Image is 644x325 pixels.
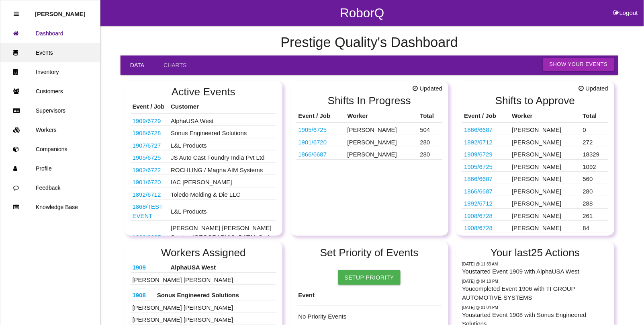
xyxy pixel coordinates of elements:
[510,135,581,147] td: [PERSON_NAME]
[133,191,161,198] a: 1892/6712
[510,221,581,233] td: [PERSON_NAME]
[581,135,608,147] td: 272
[0,178,100,197] a: Feedback
[462,284,608,302] p: You completed Event 1906 with TI GROUP AUTOMOTIVE SYSTEMS
[14,4,19,24] div: Close
[581,196,608,209] td: 288
[133,167,161,173] a: 1902/6722
[418,135,443,147] td: 280
[169,200,276,221] td: L&L Products
[462,233,608,245] tr: LJ6B S279D81 AA (45063)
[581,208,608,221] td: 261
[169,261,277,272] th: AlphaUSA West
[462,221,608,233] tr: 68405582AB
[581,109,608,123] th: Total
[131,138,169,150] td: LJ6B S279D81 AA (45063)
[0,24,100,43] a: Dashboard
[510,123,581,135] td: [PERSON_NAME]
[296,109,346,123] th: Event / Job
[169,138,276,150] td: L&L Products
[296,123,346,135] td: 10301666
[462,247,608,259] h2: Your last 25 Actions
[298,151,327,158] a: 1866/6687
[581,147,608,160] td: 18329
[131,221,169,251] td: 68546289AB (@ Magna AIM)
[169,100,276,113] th: Customer
[418,109,443,123] th: Total
[169,175,276,187] td: IAC [PERSON_NAME]
[510,196,581,209] td: [PERSON_NAME]
[462,278,608,284] p: Tuesday @ 04:18 PM
[296,147,443,160] tr: 68546289AB (@ Magna AIM)
[413,84,442,93] span: Updated
[133,292,146,298] a: 1908
[581,172,608,184] td: 560
[581,159,608,172] td: 1092
[133,179,161,185] a: 1901/6720
[462,304,608,311] p: Tuesday @ 01:04 PM
[131,162,169,175] td: 68425775AD
[338,270,401,285] a: Setup Priority
[464,151,493,158] a: 1909/6729
[0,140,100,159] a: Companions
[131,300,277,313] td: [PERSON_NAME] [PERSON_NAME]
[464,139,493,146] a: 1892/6712
[346,135,418,147] td: [PERSON_NAME]
[462,95,608,107] h2: Shifts to Approve
[579,84,608,93] span: Updated
[131,247,277,259] h2: Workers Assigned
[296,285,443,306] th: Event
[510,184,581,196] td: [PERSON_NAME]
[296,135,346,147] td: PJ6B S045A76 AG3JA6
[510,208,581,221] td: [PERSON_NAME]
[418,123,443,135] td: 504
[169,221,276,251] td: [PERSON_NAME] [PERSON_NAME] Service [GEOGRAPHIC_DATA], S. de [PERSON_NAME] de C.V.
[464,126,493,133] a: 1866/6687
[133,142,161,149] a: 1907/6727
[131,313,277,325] td: [PERSON_NAME] [PERSON_NAME]
[131,261,169,272] th: S2066-00
[464,200,493,207] a: 1892/6712
[131,113,169,126] td: S2066-00
[155,289,277,300] th: Sonus Engineered Solutions
[462,184,608,196] tr: 68546289AB (@ Magna AIM)
[296,247,443,259] h2: Set Priority of Events
[131,150,169,163] td: 10301666
[543,58,614,71] button: Show Your Events
[0,159,100,178] a: Profile
[131,272,277,285] td: [PERSON_NAME] [PERSON_NAME]
[581,233,608,245] td: 2400
[581,221,608,233] td: 84
[462,135,608,147] tr: 68427781AA; 68340793AA
[131,200,169,221] td: TEST EVENT
[0,43,100,62] a: Events
[581,123,608,135] td: 0
[346,147,418,160] td: [PERSON_NAME]
[131,100,169,113] th: Event / Job
[296,135,443,147] tr: PJ6B S045A76 AG3JA6
[581,184,608,196] td: 280
[296,95,443,107] h2: Shifts In Progress
[169,126,276,138] td: Sonus Engineered Solutions
[0,62,100,82] a: Inventory
[462,159,608,172] tr: 10301666
[418,147,443,160] td: 280
[133,130,161,136] a: 1908/6728
[298,126,327,133] a: 1905/6725
[169,113,276,126] td: AlphaUSA West
[462,123,608,135] tr: 68546289AB (@ Magna AIM)
[121,35,618,50] h4: Prestige Quality 's Dashboard
[131,126,169,138] td: 68405582AB
[131,289,155,300] th: 68405582AB
[0,197,100,217] a: Knowledge Base
[133,203,163,219] a: 1868/TEST EVENT
[169,162,276,175] td: ROCHLING / Magna AIM Systems
[131,187,169,200] td: 68427781AA; 68340793AA
[510,147,581,160] td: [PERSON_NAME]
[133,154,161,161] a: 1905/6725
[510,159,581,172] td: [PERSON_NAME]
[298,139,327,146] a: 1901/6720
[346,123,418,135] td: [PERSON_NAME]
[475,16,599,36] div: Session has expired. Please Log In
[464,224,493,231] a: 1908/6728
